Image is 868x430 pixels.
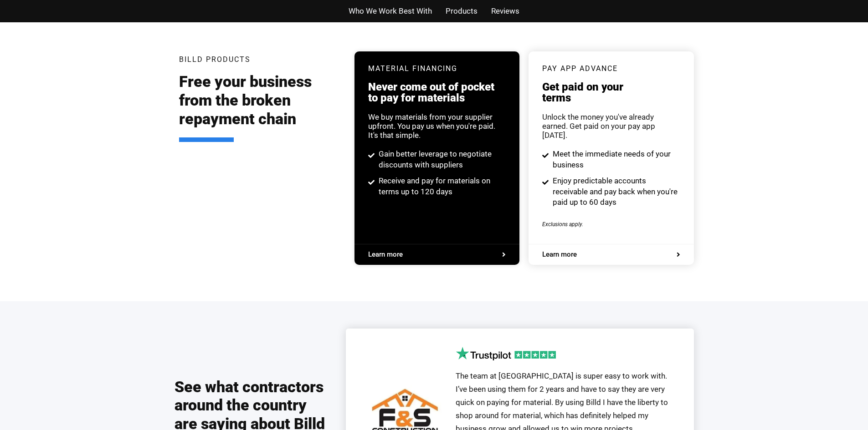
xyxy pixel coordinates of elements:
[368,251,403,258] span: Learn more
[542,81,680,103] h3: Get paid on your terms
[349,5,432,18] a: Who We Work Best With
[368,251,506,258] a: Learn more
[179,72,341,142] h2: Free your business from the broken repayment chain
[491,5,519,18] a: Reviews
[550,149,680,171] span: Meet the immediate needs of your business
[542,65,680,72] h3: pay app advance
[376,176,506,197] span: Receive and pay for materials on terms up to 120 days
[368,65,506,72] h3: Material Financing
[542,112,680,140] div: Unlock the money you've already earned. Get paid on your pay app [DATE].
[368,112,506,140] div: We buy materials from your supplier upfront. You pay us when you're paid. It's that simple.
[179,56,251,63] h3: Billd Products
[446,5,478,18] a: Products
[542,251,577,258] span: Learn more
[368,81,506,103] h3: Never come out of pocket to pay for materials
[542,221,583,228] span: Exclusions apply.
[550,176,680,208] span: Enjoy predictable accounts receivable and pay back when you're paid up to 60 days
[376,149,506,171] span: Gain better leverage to negotiate discounts with suppliers
[542,251,680,258] a: Learn more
